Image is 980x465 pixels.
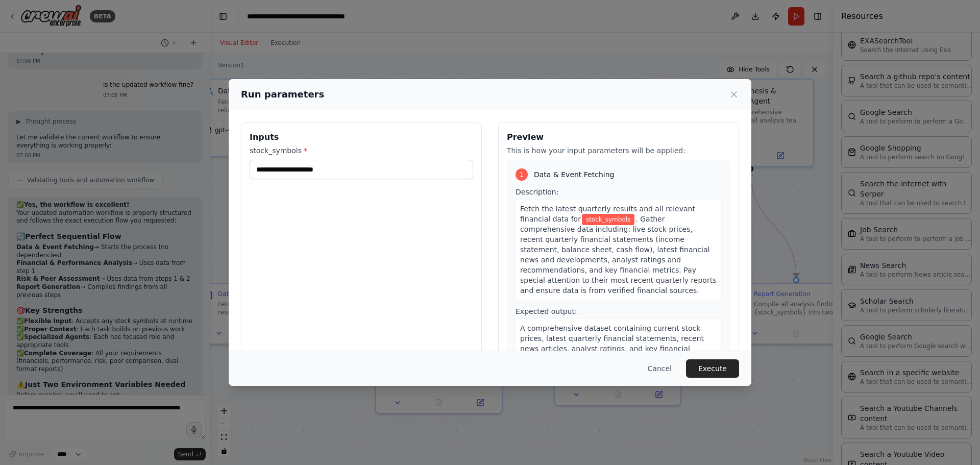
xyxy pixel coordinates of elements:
[640,359,680,378] button: Cancel
[516,168,528,181] div: 1
[250,131,473,143] h3: Inputs
[520,205,695,223] span: Fetch the latest quarterly results and all relevant financial data for
[534,169,614,180] span: Data & Event Fetching
[582,214,634,225] span: Variable: stock_symbols
[516,307,577,315] span: Expected output:
[250,145,473,156] label: stock_symbols
[507,145,730,156] p: This is how your input parameters will be applied:
[520,324,704,363] span: A comprehensive dataset containing current stock prices, latest quarterly financial statements, r...
[516,188,558,196] span: Description:
[686,359,739,378] button: Execute
[241,87,324,102] h2: Run parameters
[520,215,716,295] span: . Gather comprehensive data including: live stock prices, recent quarterly financial statements (...
[507,131,730,143] h3: Preview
